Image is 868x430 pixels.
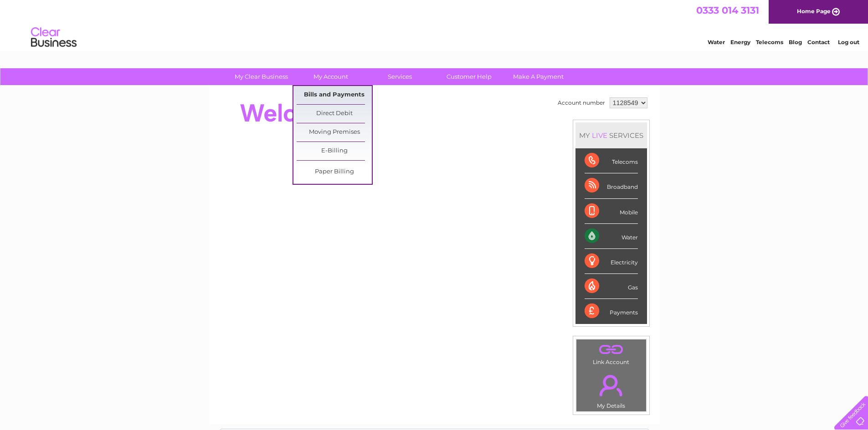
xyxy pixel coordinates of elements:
[696,5,759,16] a: 0333 014 3131
[555,95,607,111] td: Account number
[297,142,372,160] a: E-Billing
[756,39,783,46] a: Telecoms
[297,123,372,142] a: Moving Premises
[576,367,647,412] td: My Details
[838,39,859,46] a: Log out
[579,342,644,358] a: .
[224,68,299,85] a: My Clear Business
[807,39,830,46] a: Contact
[219,5,650,44] div: Clear Business is a trading name of Verastar Limited (registered in [GEOGRAPHIC_DATA] No. 3667643...
[590,131,609,140] div: LIVE
[431,68,507,85] a: Customer Help
[585,249,638,274] div: Electricity
[293,68,368,85] a: My Account
[585,299,638,324] div: Payments
[789,39,802,46] a: Blog
[576,339,647,368] td: Link Account
[585,224,638,249] div: Water
[730,39,750,46] a: Energy
[501,68,576,85] a: Make A Payment
[297,86,372,104] a: Bills and Payments
[31,24,77,51] img: logo.png
[585,148,638,173] div: Telecoms
[585,274,638,299] div: Gas
[708,39,725,46] a: Water
[575,122,647,148] div: MY SERVICES
[585,173,638,198] div: Broadband
[362,68,437,85] a: Services
[297,163,372,181] a: Paper Billing
[579,369,644,401] a: .
[585,199,638,224] div: Mobile
[297,105,372,123] a: Direct Debit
